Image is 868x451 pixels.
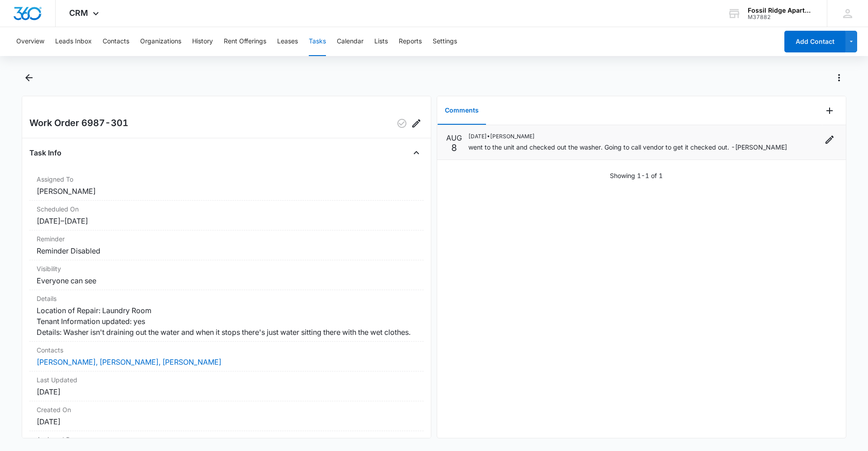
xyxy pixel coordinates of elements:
button: Lists [374,27,388,56]
p: Showing 1-1 of 1 [610,171,663,180]
div: account name [748,7,814,14]
button: Calendar [337,27,363,56]
dd: Reminder Disabled [37,245,416,256]
p: 8 [451,143,457,152]
button: Add Contact [784,31,845,52]
dt: Details [37,294,416,303]
div: ReminderReminder Disabled [29,230,424,260]
div: Created On[DATE] [29,401,424,431]
dd: [DATE] – [DATE] [37,216,416,226]
button: Back [22,70,36,85]
button: Comments [438,97,486,125]
div: DetailsLocation of Repair: Laundry Room Tenant Information updated: yes Details: Washer isn't dra... [29,290,424,342]
button: Actions [832,70,846,85]
h4: Task Info [29,147,61,158]
button: Add Comment [822,103,837,118]
div: Scheduled On[DATE]–[DATE] [29,201,424,230]
dd: [PERSON_NAME] [37,186,416,197]
div: Last Updated[DATE] [29,371,424,401]
dd: Location of Repair: Laundry Room Tenant Information updated: yes Details: Washer isn't draining o... [37,305,416,338]
div: VisibilityEveryone can see [29,260,424,290]
dt: Scheduled On [37,204,416,214]
div: Contacts[PERSON_NAME], [PERSON_NAME], [PERSON_NAME] [29,342,424,371]
button: Edit [409,116,424,131]
dt: Assigned To [37,174,416,184]
dt: Created On [37,405,416,414]
button: Edit [822,132,837,147]
dt: Reminder [37,234,416,244]
button: Leases [277,27,298,56]
dd: [DATE] [37,386,416,397]
p: went to the unit and checked out the washer. Going to call vendor to get it checked out. -[PERSON... [468,142,787,152]
button: Rent Offerings [224,27,266,56]
button: Contacts [103,27,129,56]
h2: Work Order 6987-301 [29,116,128,131]
button: Organizations [140,27,181,56]
dt: Contacts [37,345,416,355]
dt: Last Updated [37,375,416,385]
p: AUG [446,132,462,143]
span: CRM [69,8,88,18]
button: History [192,27,213,56]
dd: Everyone can see [37,275,416,286]
dt: Visibility [37,264,416,273]
button: Overview [16,27,44,56]
dt: Assigned By [37,435,416,444]
button: Leads Inbox [55,27,92,56]
div: Assigned To[PERSON_NAME] [29,171,424,201]
button: Close [409,146,424,160]
button: Tasks [309,27,326,56]
p: [DATE] • [PERSON_NAME] [468,132,787,141]
dd: [DATE] [37,416,416,427]
button: Settings [433,27,457,56]
a: [PERSON_NAME], [PERSON_NAME], [PERSON_NAME] [37,357,222,366]
button: Reports [399,27,422,56]
div: account id [748,14,814,20]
